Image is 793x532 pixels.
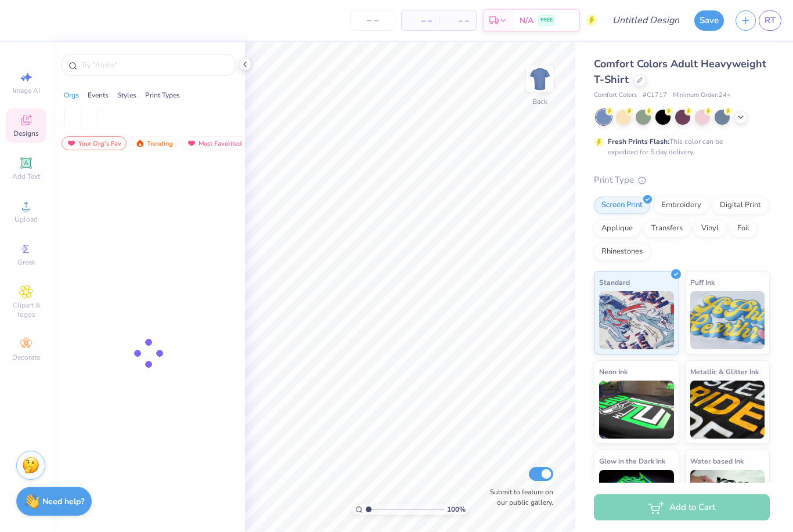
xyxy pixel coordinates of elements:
[520,15,534,27] span: N/A
[599,455,665,467] span: Glow in the Dark Ink
[13,129,39,138] span: Designs
[80,59,229,71] input: Try "Alpha"
[6,301,46,319] span: Clipart & logos
[540,16,553,24] span: FREE
[484,487,553,508] label: Submit to feature on our public gallery.
[690,276,715,288] span: Puff Ink
[765,14,776,27] span: RT
[594,173,770,187] div: Print Type
[599,381,674,439] img: Neon Ink
[694,220,726,237] div: Vinyl
[130,136,178,150] div: Trending
[532,96,547,107] div: Back
[730,220,757,237] div: Foil
[350,10,395,31] input: – –
[12,172,40,181] span: Add Text
[42,496,84,507] strong: Need help?
[446,15,469,27] span: – –
[594,91,637,100] span: Comfort Colors
[447,504,466,515] span: 100 %
[64,90,79,100] div: Orgs
[608,137,669,146] strong: Fresh Prints Flash:
[654,197,709,214] div: Embroidery
[599,276,630,288] span: Standard
[690,470,765,528] img: Water based Ink
[15,215,38,224] span: Upload
[594,197,650,214] div: Screen Print
[594,243,650,260] div: Rhinestones
[644,220,690,237] div: Transfers
[690,455,744,467] span: Water based Ink
[409,15,432,27] span: – –
[17,258,35,267] span: Greek
[690,365,759,378] span: Metallic & Glitter Ink
[690,291,765,349] img: Puff Ink
[528,67,552,91] img: Back
[643,91,667,100] span: # C1717
[690,381,765,439] img: Metallic & Glitter Ink
[599,291,674,349] img: Standard
[594,220,640,237] div: Applique
[135,139,145,147] img: trending.gif
[62,136,127,150] div: Your Org's Fav
[187,139,196,147] img: most_fav.gif
[712,197,769,214] div: Digital Print
[759,10,781,31] a: RT
[182,136,247,150] div: Most Favorited
[603,9,689,32] input: Untitled Design
[694,10,724,31] button: Save
[608,136,751,157] div: This color can be expedited for 5 day delivery.
[599,470,674,528] img: Glow in the Dark Ink
[117,90,136,100] div: Styles
[88,90,109,100] div: Events
[594,57,766,86] span: Comfort Colors Adult Heavyweight T-Shirt
[599,365,628,378] span: Neon Ink
[673,91,731,100] span: Minimum Order: 24 +
[12,353,40,362] span: Decorate
[67,139,76,147] img: most_fav.gif
[13,86,40,95] span: Image AI
[145,90,180,100] div: Print Types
